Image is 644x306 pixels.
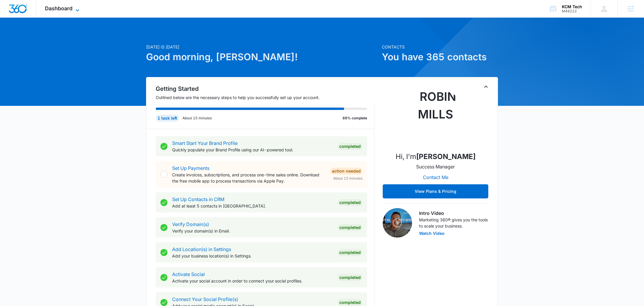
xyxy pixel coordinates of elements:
p: Quickly populate your Brand Profile using our AI-powered tool. [172,147,333,153]
p: Verify your domain(s) in Email. [172,228,333,234]
div: Action Needed [330,168,362,175]
p: Hi, I'm [396,151,476,162]
p: Create invoices, subscriptions, and process one-time sales online. Download the free mobile app t... [172,172,326,184]
p: About 15 minutes [182,116,212,121]
div: account id [562,9,582,13]
p: Outlined below are the necessary steps to help you successfully set up your account. [156,94,374,101]
span: Dashboard [45,5,72,11]
button: Toggle Collapse [482,83,489,90]
a: Set Up Payments [172,165,209,171]
p: Add at least 5 contacts in [GEOGRAPHIC_DATA]. [172,203,333,209]
strong: [PERSON_NAME] [416,152,476,161]
p: Add your business location(s) in Settings. [172,253,333,259]
img: Robin Mills [406,88,465,147]
h3: Intro Video [419,210,488,217]
p: Contacts [382,44,498,50]
h1: You have 365 contacts [382,50,498,64]
p: Activate your social account in order to connect your social profiles. [172,278,333,284]
span: About 15 minutes [333,176,362,181]
div: Completed [338,299,362,306]
a: Smart Start Your Brand Profile [172,140,238,146]
a: Set Up Contacts in CRM [172,196,224,202]
button: Watch Video [419,231,445,235]
div: Completed [338,224,362,231]
h1: Good morning, [PERSON_NAME]! [146,50,378,64]
div: Completed [338,274,362,281]
h2: Getting Started [156,84,374,93]
img: Intro Video [383,208,412,238]
button: Contact Me [417,170,454,184]
p: Marketing 360® gives you the tools to scale your business. [419,217,488,229]
p: 89% complete [343,116,367,121]
div: Completed [338,143,362,150]
a: Add Location(s) in Settings [172,246,231,252]
div: 1 task left [156,115,179,122]
a: Activate Social [172,271,205,277]
button: View Plans & Pricing [383,184,488,198]
p: [DATE] is [DATE] [146,44,378,50]
a: Connect Your Social Profile(s) [172,296,238,302]
div: account name [562,4,582,9]
p: Success Manager [416,163,455,170]
div: Completed [338,199,362,206]
div: Completed [338,249,362,256]
a: Verify Domain(s) [172,221,209,227]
